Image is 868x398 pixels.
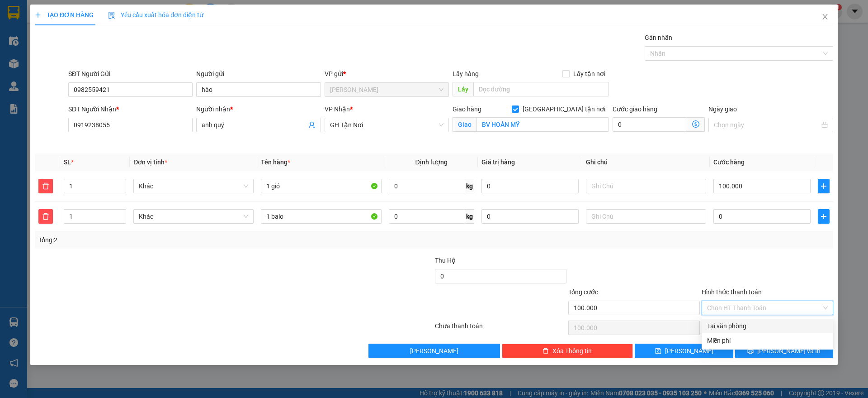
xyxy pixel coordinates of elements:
span: delete [39,182,52,190]
button: save[PERSON_NAME] [635,344,733,358]
span: 3-5 [PERSON_NAME], BẾN NGHÉ Q1 [86,42,193,90]
span: plus [818,213,829,220]
input: 0 [481,179,579,193]
span: delete [542,348,549,355]
div: HUY [86,19,193,29]
input: Dọc đường [473,82,609,96]
button: printer[PERSON_NAME] và In [735,344,833,358]
div: Tại văn phòng [707,321,828,331]
button: [PERSON_NAME] [368,344,500,358]
button: plus [818,209,830,224]
div: SĐT Người Nhận [68,104,193,114]
div: Người nhận [196,104,321,114]
div: SĐT Người Gửi [68,69,193,79]
span: Lấy tận nơi [570,69,609,79]
img: icon [108,12,115,19]
span: Giao hàng [453,105,481,113]
span: TC: [86,47,99,57]
span: Đơn vị tính [133,158,167,166]
span: Gửi: [8,8,22,17]
span: [PERSON_NAME] [665,346,713,356]
span: [PERSON_NAME] [410,346,458,356]
span: Định lượng [415,158,448,166]
div: 0931444775 [86,29,193,42]
button: delete [38,209,53,224]
span: SL [64,158,71,166]
label: Gán nhãn [645,34,672,41]
span: Lấy [453,82,473,96]
label: Ngày giao [708,105,737,113]
span: Tổng cước [568,288,598,296]
div: Người gửi [196,69,321,79]
span: printer [747,348,754,355]
div: 0935564732 [8,39,80,52]
label: Hình thức thanh toán [702,288,762,296]
span: Thu Hộ [435,257,456,264]
div: [PERSON_NAME] [8,8,80,28]
span: Giá trị hàng [481,158,515,166]
div: Tổng: 2 [38,235,335,245]
span: [GEOGRAPHIC_DATA] tận nơi [519,104,609,114]
button: plus [818,179,830,193]
span: kg [465,179,474,193]
label: Cước giao hàng [613,105,657,113]
span: plus [35,12,41,18]
input: VD: Bàn, Ghế [261,179,381,193]
span: Nhận: [86,9,108,18]
span: VP Nhận [325,105,350,113]
button: Close [812,5,838,30]
div: Miễn phí [707,336,828,345]
span: Tên hàng [261,158,290,166]
th: Ghi chú [582,153,710,171]
div: DƯƠNG [8,28,80,39]
span: [PERSON_NAME] và In [757,346,821,356]
input: Ghi Chú [586,179,706,193]
button: deleteXóa Thông tin [502,344,633,358]
span: dollar-circle [692,120,699,128]
span: plus [818,182,829,190]
span: TẠO ĐƠN HÀNG [35,11,94,19]
input: Giao tận nơi [476,117,609,132]
input: VD: Bàn, Ghế [261,209,381,224]
span: user-add [308,121,316,129]
input: Ghi Chú [586,209,706,224]
div: Chưa thanh toán [434,321,567,337]
span: GH Tận Nơi [330,118,443,132]
input: 0 [481,209,579,224]
div: GH Tận Nơi [86,8,193,19]
span: delete [39,213,52,220]
button: delete [38,179,53,193]
span: Lấy hàng [453,70,479,77]
span: close [821,13,829,20]
span: kg [465,209,474,224]
span: Cước hàng [713,158,745,166]
span: Yêu cầu xuất hóa đơn điện tử [108,11,203,19]
input: Cước giao hàng [613,117,687,132]
span: Giao [453,117,476,132]
span: Khác [139,179,248,193]
input: Ngày giao [714,120,819,130]
span: save [655,348,661,355]
span: Khác [139,210,248,223]
div: VP gửi [325,69,449,79]
span: Gia Kiệm [330,83,443,96]
span: Xóa Thông tin [552,346,592,356]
